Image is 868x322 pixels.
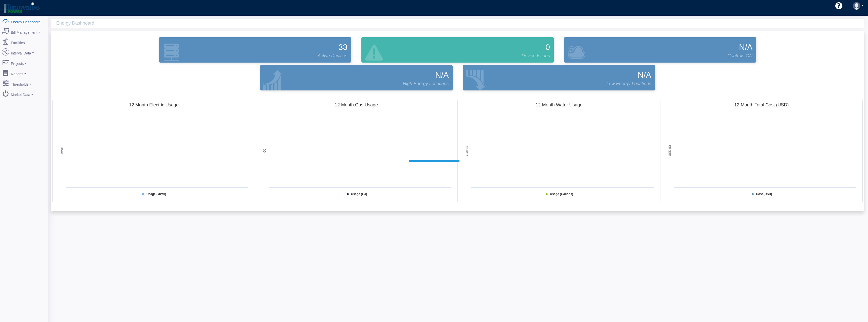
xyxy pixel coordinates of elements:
span: Controls ON [727,52,752,59]
tspan: 12 Month Gas Usage [335,102,378,107]
tspan: USD ($) [668,145,672,156]
tspan: 12 Month Electric Usage [129,102,179,107]
span: Low Energy Locations [606,80,651,87]
span: Active Devices [318,52,347,59]
span: 33 [338,41,347,53]
div: Energy Dashboard [56,18,864,28]
img: user-3.svg [853,2,860,10]
tspan: Usage (GJ) [351,192,367,196]
tspan: Cost (USD) [756,192,772,196]
tspan: Usage (MWH) [146,192,166,196]
tspan: Gallons [466,145,469,156]
tspan: GJ [263,149,266,153]
span: Device Issues [522,52,550,59]
span: N/A [638,69,651,81]
tspan: 12 Month Water Usage [535,102,582,107]
div: Devices that are actively reporting data. [154,36,356,64]
a: 33 Active Devices [158,37,353,63]
span: N/A [435,69,449,81]
tspan: Usage (Gallons) [550,192,573,196]
span: 0 [545,41,550,53]
tspan: MWH [60,147,64,155]
div: Devices that are active and configured but are in an error state. [356,36,559,64]
span: N/A [739,41,752,53]
span: High Energy Locations [403,80,449,87]
tspan: 12 Month Total Cost (USD) [734,102,789,107]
